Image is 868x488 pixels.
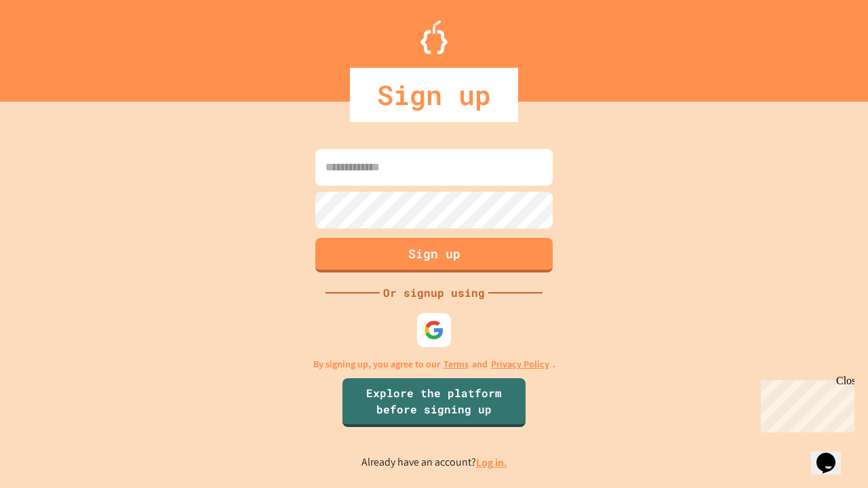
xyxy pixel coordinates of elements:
[315,238,553,272] button: Sign up
[420,20,448,54] img: Logo.svg
[443,357,469,371] a: Terms
[491,357,549,371] a: Privacy Policy
[313,357,555,371] p: By signing up, you agree to our and .
[424,320,444,340] img: google-icon.svg
[5,5,94,86] div: Chat with us now!Close
[811,434,854,474] iframe: chat widget
[361,454,507,471] p: Already have an account?
[380,285,488,301] div: Or signup using
[476,455,507,470] a: Log in.
[342,378,526,427] a: Explore the platform before signing up
[350,68,518,122] div: Sign up
[755,375,854,432] iframe: chat widget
